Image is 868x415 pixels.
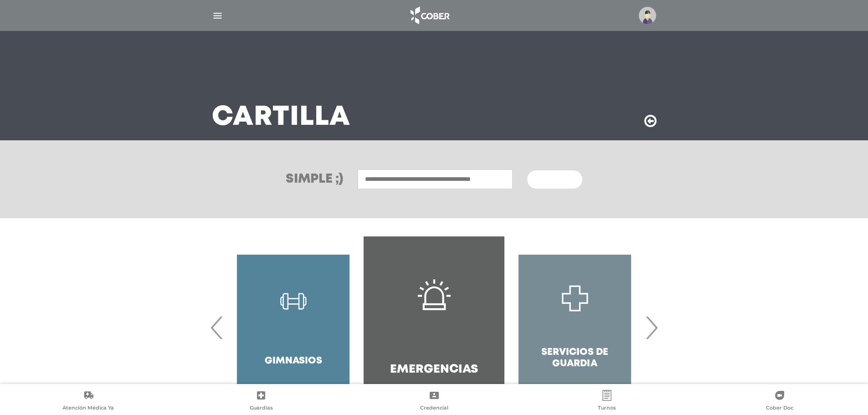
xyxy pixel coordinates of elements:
[527,170,582,189] button: Buscar
[420,405,448,413] span: Credencial
[520,390,693,413] a: Turnos
[538,177,565,183] span: Buscar
[286,173,343,186] h3: Simple ;)
[598,405,616,413] span: Turnos
[212,106,350,129] h3: Cartilla
[212,10,223,21] img: Cober_menu-lines-white.svg
[62,405,114,413] span: Atención Médica Ya
[390,363,478,377] h4: Emergencias
[175,390,347,413] a: Guardias
[208,303,226,352] span: Previous
[406,5,453,26] img: logo_cober_home-white.png
[348,390,520,413] a: Credencial
[639,7,656,24] img: profile-placeholder.svg
[642,303,660,352] span: Next
[693,390,866,413] a: Cober Doc
[766,405,793,413] span: Cober Doc
[2,390,175,413] a: Atención Médica Ya
[250,405,273,413] span: Guardias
